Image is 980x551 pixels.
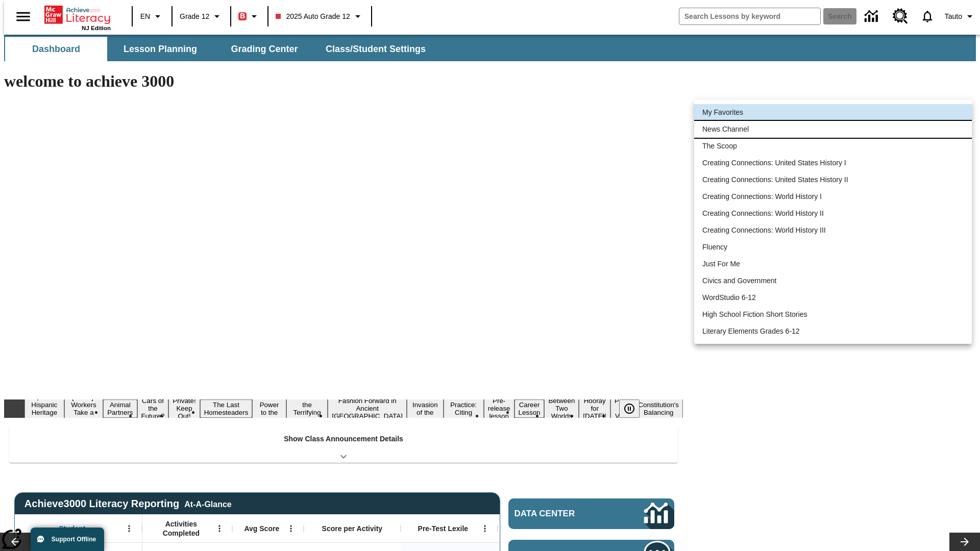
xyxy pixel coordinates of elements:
li: News Channel [694,121,972,138]
li: The Scoop [694,138,972,155]
li: Creating Connections: World History II [694,205,972,222]
li: Fluency [694,239,972,256]
li: Creating Connections: World History III [694,222,972,239]
li: Just For Me [694,256,972,272]
li: Literary Elements Grades 6-12 [694,323,972,340]
li: High School Fiction Short Stories [694,306,972,323]
li: My Favorites [694,104,972,121]
li: Civics and Government [694,272,972,289]
li: Creating Connections: United States History I [694,155,972,171]
li: Creating Connections: United States History II [694,171,972,188]
li: WordStudio 6-12 [694,289,972,306]
li: Creating Connections: World History I [694,188,972,205]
